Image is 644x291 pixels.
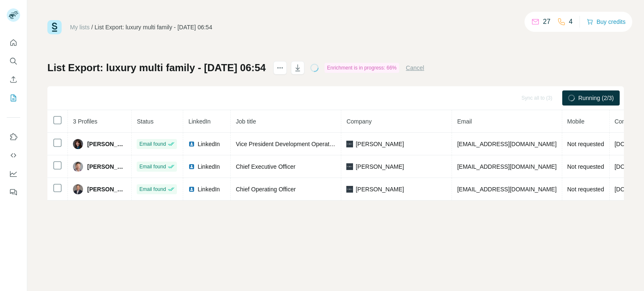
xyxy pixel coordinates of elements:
[197,140,220,148] span: LinkedIn
[188,186,195,193] img: LinkedIn logo
[91,23,93,31] li: /
[346,186,353,193] img: company-logo
[578,94,614,102] span: Running (2/3)
[7,166,20,181] button: Dashboard
[356,162,404,171] span: [PERSON_NAME]
[457,163,556,170] span: [EMAIL_ADDRESS][DOMAIN_NAME]
[73,139,83,149] img: Avatar
[73,118,97,125] span: 3 Profiles
[87,185,126,193] span: [PERSON_NAME]
[346,163,353,170] img: company-logo
[188,163,195,170] img: LinkedIn logo
[7,72,20,87] button: Enrich CSV
[273,61,287,75] button: actions
[47,20,62,34] img: Surfe Logo
[139,140,166,148] span: Email found
[457,118,472,125] span: Email
[7,35,20,50] button: Quick start
[95,23,213,31] div: List Export: luxury multi family - [DATE] 06:54
[587,16,626,28] button: Buy credits
[197,162,220,171] span: LinkedIn
[356,185,404,193] span: [PERSON_NAME]
[236,186,296,193] span: Chief Operating Officer
[73,184,83,194] img: Avatar
[7,185,20,200] button: Feedback
[236,118,256,125] span: Job title
[236,163,295,170] span: Chief Executive Officer
[543,17,551,27] p: 27
[7,129,20,144] button: Use Surfe on LinkedIn
[569,17,573,27] p: 4
[47,61,266,75] h1: List Export: luxury multi family - [DATE] 06:54
[73,162,83,172] img: Avatar
[457,186,556,193] span: [EMAIL_ADDRESS][DOMAIN_NAME]
[139,163,166,170] span: Email found
[567,141,604,147] span: Not requested
[7,148,20,163] button: Use Surfe API
[325,63,399,73] div: Enrichment is in progress: 66%
[87,162,126,171] span: [PERSON_NAME]
[70,24,90,31] a: My lists
[188,118,210,125] span: LinkedIn
[567,163,604,170] span: Not requested
[7,90,20,106] button: My lists
[457,141,556,147] span: [EMAIL_ADDRESS][DOMAIN_NAME]
[406,64,424,72] button: Cancel
[87,140,127,148] span: [PERSON_NAME]
[567,118,584,125] span: Mobile
[197,185,220,193] span: LinkedIn
[356,140,404,148] span: [PERSON_NAME]
[188,141,195,147] img: LinkedIn logo
[346,141,353,147] img: company-logo
[139,185,166,193] span: Email found
[137,118,153,125] span: Status
[567,186,604,193] span: Not requested
[236,141,340,147] span: Vice President Development Operations
[346,118,371,125] span: Company
[7,54,20,69] button: Search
